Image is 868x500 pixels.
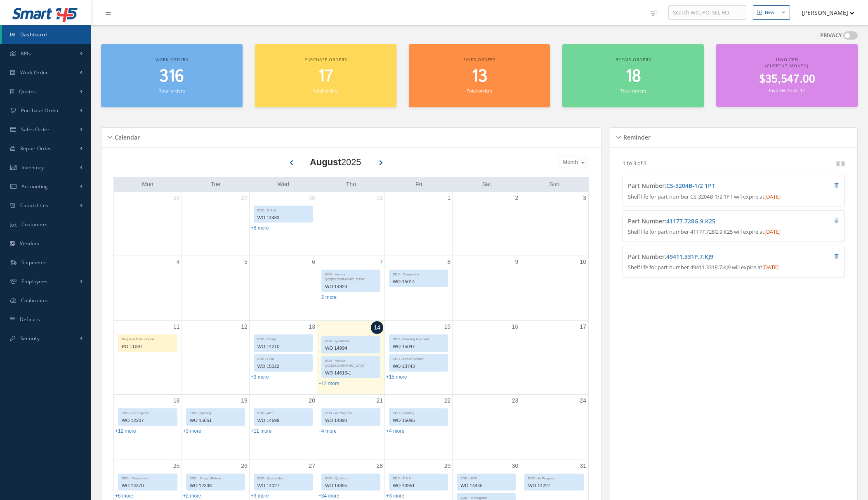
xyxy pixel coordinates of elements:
div: EDD - Quarantine [118,474,177,481]
td: August 20, 2025 [249,394,317,460]
div: WO 12338 [186,481,245,491]
td: August 24, 2025 [520,394,588,460]
label: PRIVACY [820,31,842,40]
div: WO 14395 [322,481,380,491]
a: Show 8 more events [251,225,269,231]
div: 2025 [310,155,361,169]
td: August 22, 2025 [385,394,453,460]
a: August 23, 2025 [510,395,520,407]
a: Show 3 more events [386,493,404,499]
a: Show 9 more events [251,493,269,499]
p: Shelf life for part number CS-3204B-1/2 1PT will expire at [628,193,839,201]
td: August 14, 2025 [317,321,384,395]
a: Show 4 more events [318,428,337,434]
div: WO 13951 [389,481,448,491]
h4: Part Number [628,254,783,261]
a: August 26, 2025 [239,460,249,472]
div: EDD - Quarantine [254,474,312,481]
p: 1 to 3 of 3 [623,159,646,167]
p: Shelf life for part number 41177.728G.9.K25 will expire at [628,228,839,236]
td: August 11, 2025 [114,321,182,395]
a: Invoiced (Current Month) $35,547.00 Invoices Total: 12 [716,44,858,107]
div: WO 14613-1 [322,368,380,378]
a: Monday [140,179,155,190]
span: Invoiced [776,57,798,62]
button: New [753,5,790,20]
a: Repair orders 18 Total orders [562,44,704,107]
div: EDD - Quoting [322,474,380,481]
span: Calibration [21,297,47,304]
div: WO 14483 [254,213,312,223]
span: : [665,217,715,225]
a: Show 34 more events [318,493,340,499]
a: Show 4 more events [386,428,404,434]
a: August 28, 2025 [375,460,384,472]
span: Vendors [20,240,40,247]
span: 13 [472,65,487,88]
span: Shipments [21,259,47,266]
span: Security [20,335,40,342]
a: August 27, 2025 [307,460,317,472]
a: August 7, 2025 [378,256,384,268]
a: July 29, 2025 [239,192,249,204]
span: Purchase orders [304,57,347,62]
a: Saturday [481,179,493,190]
div: EDD - Scrap / Return [186,474,245,481]
b: August [310,157,341,167]
span: Repair Order [20,145,52,152]
a: Show 2 more events [183,493,201,499]
td: July 29, 2025 [182,192,249,256]
a: August 3, 2025 [581,192,588,204]
td: August 6, 2025 [249,256,317,321]
span: (Current Month) [765,63,809,69]
div: WO 14210 [254,342,312,351]
div: EDD - P & M [389,474,448,481]
h5: Calendar [112,131,140,141]
td: July 28, 2025 [114,192,182,256]
div: WO 13743 [389,362,448,371]
div: WO 15047 [389,342,448,351]
td: August 21, 2025 [317,394,384,460]
span: Work orders [156,57,188,62]
span: Dashboard [20,31,47,38]
span: 18 [625,65,641,88]
a: August 4, 2025 [175,256,182,268]
a: August 12, 2025 [239,321,249,333]
a: August 18, 2025 [172,395,182,407]
div: WO 15014 [389,277,448,287]
span: Employees [21,278,48,285]
div: WO 15022 [254,362,312,371]
small: Total orders [159,88,184,94]
span: Sales Order [21,126,50,133]
div: WO 14227 [525,481,583,491]
span: $35,547.00 [759,71,815,88]
span: Quotes [19,88,36,95]
a: Sales orders 13 Total orders [409,44,550,107]
td: August 12, 2025 [182,321,249,395]
button: [PERSON_NAME] [794,5,854,21]
a: CS-3204B-1/2 1PT [666,182,715,190]
div: EDD - Vendor QC/[GEOGRAPHIC_DATA] [322,270,380,282]
a: August 8, 2025 [446,256,452,268]
a: Wednesday [276,179,291,190]
span: : [665,182,715,190]
span: [DATE] [762,263,778,271]
a: Sunday [547,179,561,190]
a: Show 6 more events [115,493,133,499]
div: EDD - Quoting [186,409,245,416]
input: Search WO, PO, SO, RO [668,5,746,20]
td: August 4, 2025 [114,256,182,321]
div: EDD - QC/DOCS [322,336,380,344]
a: Show 12 more events [115,428,136,434]
a: August 5, 2025 [243,256,249,268]
a: Show 3 more events [183,428,201,434]
span: : [665,253,713,261]
div: EDD - In Progress [322,409,380,416]
td: August 18, 2025 [114,394,182,460]
div: Required Date - Open [118,335,177,342]
a: 41177.728G.9.K25 [666,217,715,225]
td: August 7, 2025 [317,256,384,321]
a: Purchase orders 17 Total orders [255,44,396,107]
td: July 30, 2025 [249,192,317,256]
div: EDD - Quarantine [389,270,448,277]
